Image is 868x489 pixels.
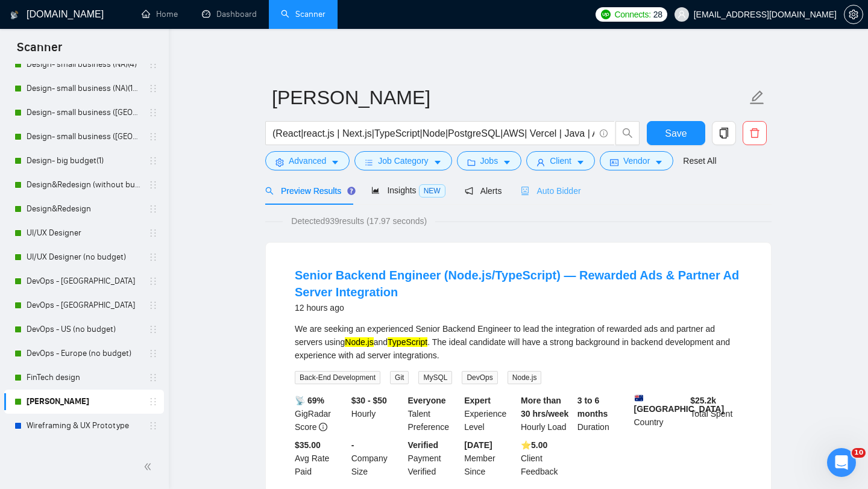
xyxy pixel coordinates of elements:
[143,461,156,473] span: double-left
[148,84,158,93] span: holder
[148,252,158,262] span: holder
[292,394,349,434] div: GigRadar Score
[406,394,462,434] div: Talent Preference
[600,129,608,137] span: info-circle
[148,180,158,190] span: holder
[265,186,352,196] span: Preview Results
[712,121,736,145] button: copy
[418,371,452,384] span: MySQL
[749,90,765,105] span: edit
[319,423,327,431] span: info-circle
[462,438,518,478] div: Member Since
[844,10,863,19] a: setting
[295,301,742,315] div: 12 hours ago
[390,371,409,384] span: Git
[148,421,158,431] span: holder
[27,390,141,414] a: [PERSON_NAME]
[281,9,325,19] a: searchScanner
[354,151,451,170] button: barsJob Categorycaret-down
[464,396,491,405] b: Expert
[615,121,640,145] button: search
[433,158,442,167] span: caret-down
[743,128,766,139] span: delete
[265,151,350,170] button: settingAdvancedcaret-down
[465,186,502,196] span: Alerts
[148,373,158,382] span: holder
[295,371,380,384] span: Back-End Development
[550,154,571,167] span: Client
[610,158,618,167] span: idcard
[518,438,575,478] div: Client Feedback
[349,438,406,478] div: Company Size
[521,396,568,419] b: More than 30 hrs/week
[647,121,705,145] button: Save
[616,128,639,139] span: search
[526,151,595,170] button: userClientcaret-down
[678,10,686,19] span: user
[521,186,580,196] span: Auto Bidder
[295,269,739,299] a: Senior Backend Engineer (Node.js/TypeScript) — Rewarded Ads & Partner Ad Server Integration
[142,9,178,19] a: homeHome
[844,5,863,24] button: setting
[27,293,141,317] a: DevOps - [GEOGRAPHIC_DATA]
[283,214,435,228] span: Detected 939 results (17.97 seconds)
[508,371,542,384] span: Node.js
[351,440,354,450] b: -
[148,325,158,334] span: holder
[623,154,650,167] span: Vendor
[148,301,158,310] span: holder
[743,121,767,145] button: delete
[575,394,632,434] div: Duration
[467,158,476,167] span: folder
[536,158,545,167] span: user
[480,154,498,167] span: Jobs
[295,322,742,362] div: We are seeking an experienced Senior Backend Engineer to lead the integration of rewarded ads and...
[351,396,387,405] b: $30 - $50
[844,10,863,19] span: setting
[27,366,141,390] a: FinTech design
[503,158,511,167] span: caret-down
[265,187,274,195] span: search
[634,394,725,414] b: [GEOGRAPHIC_DATA]
[272,126,594,141] input: Search Freelance Jobs...
[388,337,427,347] mark: TypeScript
[292,438,349,478] div: Avg Rate Paid
[690,396,716,405] b: $ 25.2k
[7,39,72,64] span: Scanner
[521,187,529,195] span: robot
[27,341,141,366] a: DevOps - Europe (no budget)
[688,394,744,434] div: Total Spent
[148,60,158,69] span: holder
[148,397,158,406] span: holder
[653,8,662,21] span: 28
[345,337,373,347] mark: Node.js
[371,185,445,195] span: Insights
[27,438,141,462] a: Sys Admin (no budget)
[27,221,141,245] a: UI/UX Designer
[10,5,19,25] img: logo
[27,317,141,341] a: DevOps - US (no budget)
[295,396,324,405] b: 📡 69%
[408,440,439,450] b: Verified
[464,440,492,450] b: [DATE]
[148,204,158,214] span: holder
[202,9,257,19] a: dashboardDashboard
[462,371,497,384] span: DevOps
[655,158,663,167] span: caret-down
[148,108,158,117] span: holder
[419,184,445,198] span: NEW
[27,414,141,438] a: Wireframing & UX Prototype
[406,438,462,478] div: Payment Verified
[600,151,673,170] button: idcardVendorcaret-down
[148,156,158,166] span: holder
[27,149,141,173] a: Design- big budget(1)
[272,83,747,113] input: Scanner name...
[827,448,856,477] iframe: Intercom live chat
[27,101,141,125] a: Design- small business ([GEOGRAPHIC_DATA])(15$)
[371,186,380,195] span: area-chart
[27,197,141,221] a: Design&Redesign
[27,76,141,101] a: Design- small business (NA)(15$)
[148,276,158,286] span: holder
[346,185,357,196] div: Tooltip anchor
[576,158,585,167] span: caret-down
